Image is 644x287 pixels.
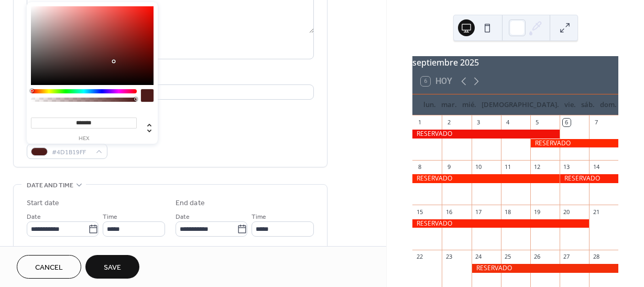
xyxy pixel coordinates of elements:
span: Cancel [35,262,63,273]
span: Date [27,211,41,222]
div: 25 [504,253,512,261]
div: sáb. [578,94,597,115]
span: Date [176,211,190,222]
div: 22 [416,253,423,261]
div: Location [27,72,312,83]
button: Save [85,255,139,279]
div: 11 [504,163,512,171]
div: 28 [592,253,600,261]
label: hex [31,136,137,142]
div: RESERVADO [530,139,618,148]
div: 14 [592,163,600,171]
div: Start date [27,198,59,209]
div: 20 [563,208,571,216]
div: 6 [563,119,571,126]
div: 16 [445,208,453,216]
div: End date [176,198,205,209]
button: Cancel [17,255,81,279]
div: RESERVADO [412,174,559,183]
span: Time [103,211,117,222]
div: 19 [533,208,541,216]
div: lun. [421,94,439,115]
div: 5 [533,119,541,126]
div: RESERVADO [472,264,618,273]
div: 21 [592,208,600,216]
div: 15 [416,208,423,216]
div: 12 [533,163,541,171]
span: #4D1B19FF [52,147,91,158]
div: 7 [592,119,600,126]
div: RESERVADO [412,130,559,139]
div: 10 [475,163,483,171]
div: 1 [416,119,423,126]
div: 8 [416,163,423,171]
div: 27 [563,253,571,261]
div: mar. [439,94,460,115]
span: Save [104,262,121,273]
div: 2 [445,119,453,126]
div: septiembre 2025 [412,56,618,69]
div: 26 [533,253,541,261]
div: [DEMOGRAPHIC_DATA]. [479,94,562,115]
div: RESERVADO [560,174,618,183]
div: mié. [460,94,479,115]
span: Date and time [27,180,73,191]
div: 9 [445,163,453,171]
div: RESERVADO [412,219,588,228]
div: 3 [475,119,483,126]
div: 24 [475,253,483,261]
div: 13 [563,163,571,171]
div: 17 [475,208,483,216]
div: vie. [562,94,578,115]
span: Time [252,211,266,222]
div: dom. [597,94,619,115]
div: 18 [504,208,512,216]
div: 23 [445,253,453,261]
div: 4 [504,119,512,126]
